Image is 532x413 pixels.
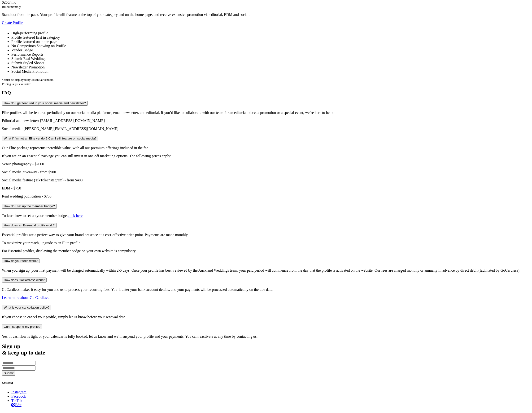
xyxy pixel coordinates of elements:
span: Social media giveaway - from $900 [2,170,56,174]
li: No Competitors Showing on Profile [11,44,530,48]
h2: & keep up to date [2,343,530,356]
p: Essential profiles are a perfect way to give your brand presence at a cost-effective price point.... [2,233,530,237]
span: Social media feature (TikTok/Instagram) - from $400 [2,178,83,182]
h3: FAQ [2,90,530,95]
p: If you are on an Essential package you can still invest in one-off marketing options. The followi... [2,154,530,158]
button: Submit [2,371,15,376]
a: Instagram [11,390,26,394]
p: Elite profiles will be featured periodically on our social media platforms, email newsletter, and... [2,111,530,115]
a: Learn more about Go Cardless. [2,296,49,300]
a: click here [68,214,83,218]
button: What if I'm not an Elite vendor? Can I still feature on social media? [2,136,98,141]
li: Submit Styled Shoots [11,61,530,65]
small: *Must be displayed by Essential vendors [2,78,53,81]
a: TikTok [11,399,22,403]
button: How does an Essential profile work? [2,223,57,228]
button: How does GoCardless work? [2,278,47,283]
span: Venue photography - $2000 [2,162,44,166]
span: GoCardless makes it easy for you and us to process your recurring fees. You’ll enter your bank ac... [2,287,273,292]
span: Yes. If cashflow is tight or your calendar is fully booked, let us know and we’ll suspend your pr... [2,334,257,338]
p: Stand out from the pack. Your profile will feature at the top of your category and on the home pa... [2,13,530,17]
span: Real wedding publication - $750 [2,194,52,198]
button: How do I get featured in your social media and newsletter? [2,101,88,106]
p: Our Elite package represents incredible value, with all our premium offerings included in the fee. [2,146,530,150]
button: Can I suspend my profile? [2,324,42,329]
a: Facebook [11,394,26,398]
p: For Essential profiles, displaying the member badge on your own website is compulsory. [2,249,530,253]
button: How do I set up the member badge? [2,204,57,209]
div: / mo [2,0,530,4]
span: When you sign up, your first payment will be charged automatically within 2-5 days. Once your pro... [2,268,520,272]
li: Social Media Promotion [11,69,530,74]
span: If you choose to cancel your profile, simply let us know before your renewal date. [2,315,126,319]
small: Billed monthly [2,5,21,9]
h5: Connect [2,381,530,385]
li: Profile featured on home page [11,40,530,44]
a: Edit [11,403,22,407]
small: Pricing is gst exclusive [2,82,31,86]
p: Social media: [PERSON_NAME][EMAIL_ADDRESS][DOMAIN_NAME] [2,127,530,131]
a: Create Profile [2,21,23,25]
li: High-performing profile [11,31,530,35]
li: Profile featured first in category [11,35,530,40]
p: Editorial and newsletter: [EMAIL_ADDRESS][DOMAIN_NAME] [2,119,530,123]
strong: $250 [2,0,9,4]
span: Sign up [2,343,20,349]
p: To maximize your reach, upgrade to an Elite profile. [2,241,530,245]
p: To learn how to set up your member badge, . [2,214,530,218]
li: Vendor Badge [11,48,530,52]
button: What is your cancellation policy? [2,305,51,310]
span: EDM - $750 [2,186,21,190]
li: Submit Real Weddings [11,57,530,61]
li: Newsletter Promotion [11,65,530,69]
button: How do your fees work? [2,258,39,263]
li: Performance Reports [11,52,530,57]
